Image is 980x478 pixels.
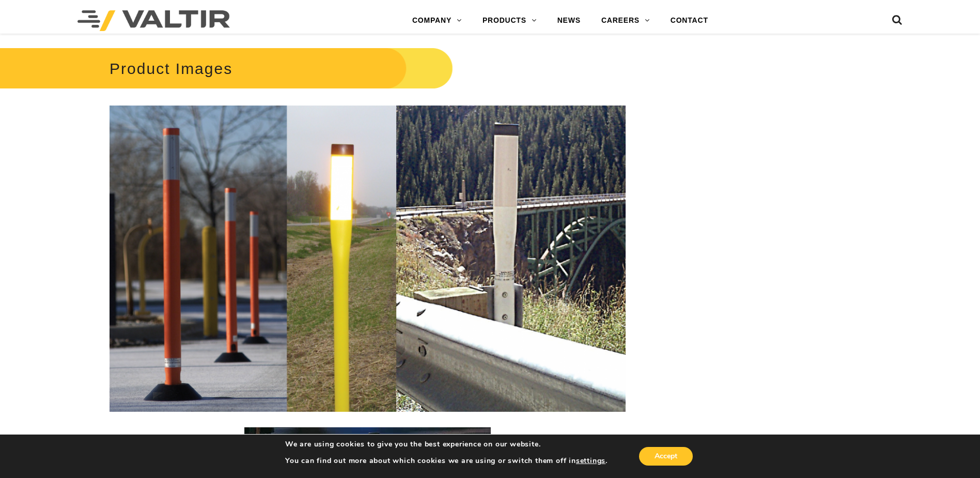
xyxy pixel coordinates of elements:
[402,10,472,31] a: COMPANY
[77,10,230,31] img: Valtir
[472,10,547,31] a: PRODUCTS
[639,447,693,466] button: Accept
[285,440,608,449] p: We are using cookies to give you the best experience on our website.
[660,10,719,31] a: CONTACT
[576,456,605,466] button: settings
[285,456,608,466] p: You can find out more about which cookies we are using or switch them off in .
[547,10,591,31] a: NEWS
[591,10,660,31] a: CAREERS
